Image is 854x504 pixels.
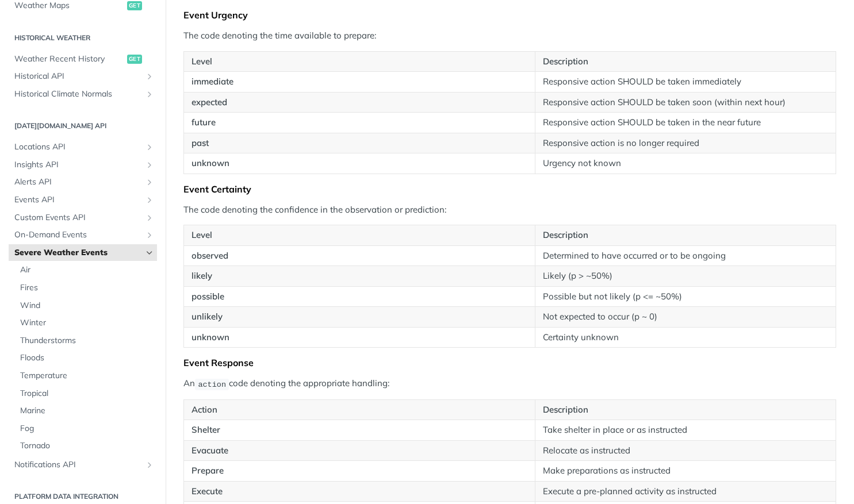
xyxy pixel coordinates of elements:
[9,191,157,209] a: Events APIShow subpages for Events API
[192,250,228,261] strong: observed
[535,133,836,153] td: Responsive action is no longer required
[535,461,836,482] td: Make preparations as instructed
[192,117,216,128] strong: future
[535,153,836,174] td: Urgency not known
[184,51,535,72] th: Level
[192,76,233,87] strong: immediate
[14,349,157,367] a: Floods
[14,297,157,314] a: Wind
[20,352,154,364] span: Floods
[9,156,157,174] a: Insights APIShow subpages for Insights API
[192,486,223,497] strong: Execute
[183,183,836,195] div: Event Certainty
[14,212,142,224] span: Custom Events API
[145,230,154,240] button: Show subpages for On-Demand Events
[535,72,836,93] td: Responsive action SHOULD be taken immediately
[535,307,836,328] td: Not expected to occur (p ~ 0)
[535,92,836,113] td: Responsive action SHOULD be taken soon (within next hour)
[145,248,154,257] button: Hide subpages for Severe Weather Events
[9,51,157,68] a: Weather Recent Historyget
[20,317,154,329] span: Winter
[183,29,836,43] p: The code denoting the time available to prepare:
[9,456,157,474] a: Notifications APIShow subpages for Notifications API
[127,55,142,64] span: get
[192,291,224,302] strong: possible
[145,195,154,205] button: Show subpages for Events API
[9,121,157,131] h2: [DATE][DOMAIN_NAME] API
[14,385,157,402] a: Tropical
[183,203,836,217] p: The code denoting the confidence in the observation or prediction:
[14,314,157,332] a: Winter
[145,90,154,99] button: Show subpages for Historical Climate Normals
[535,481,836,502] td: Execute a pre-planned activity as instructed
[14,53,124,65] span: Weather Recent History
[145,143,154,152] button: Show subpages for Locations API
[14,194,142,206] span: Events API
[20,282,154,294] span: Fires
[535,286,836,307] td: Possible but not likely (p <= ~50%)
[9,68,157,85] a: Historical APIShow subpages for Historical API
[145,213,154,222] button: Show subpages for Custom Events API
[20,335,154,347] span: Thunderstorms
[14,332,157,349] a: Thunderstorms
[9,86,157,103] a: Historical Climate NormalsShow subpages for Historical Climate Normals
[9,244,157,261] a: Severe Weather EventsHide subpages for Severe Weather Events
[9,138,157,156] a: Locations APIShow subpages for Locations API
[192,465,224,476] strong: Prepare
[20,423,154,434] span: Fog
[145,160,154,170] button: Show subpages for Insights API
[184,225,535,246] th: Level
[9,209,157,226] a: Custom Events APIShow subpages for Custom Events API
[192,424,220,435] strong: Shelter
[14,89,142,100] span: Historical Climate Normals
[192,137,209,148] strong: past
[127,1,142,10] span: get
[14,420,157,437] a: Fog
[14,71,142,82] span: Historical API
[9,491,157,502] h2: Platform DATA integration
[184,399,535,420] th: Action
[535,245,836,266] td: Determined to have occurred or to be ongoing
[192,270,212,281] strong: likely
[192,311,223,322] strong: unlikely
[198,380,226,388] span: action
[20,405,154,417] span: Marine
[183,377,836,390] p: An code denoting the appropriate handling:
[145,178,154,187] button: Show subpages for Alerts API
[14,229,142,241] span: On-Demand Events
[9,174,157,191] a: Alerts APIShow subpages for Alerts API
[20,370,154,382] span: Temperature
[14,261,157,279] a: Air
[145,460,154,470] button: Show subpages for Notifications API
[14,367,157,384] a: Temperature
[145,72,154,81] button: Show subpages for Historical API
[192,332,229,343] strong: unknown
[14,402,157,420] a: Marine
[535,440,836,461] td: Relocate as instructed
[535,225,836,246] th: Description
[535,266,836,287] td: Likely (p > ~50%)
[20,300,154,311] span: Wind
[192,97,227,107] strong: expected
[14,141,142,153] span: Locations API
[20,440,154,452] span: Tornado
[535,399,836,420] th: Description
[535,327,836,348] td: Certainty unknown
[9,226,157,244] a: On-Demand EventsShow subpages for On-Demand Events
[192,445,228,456] strong: Evacuate
[14,159,142,171] span: Insights API
[14,459,142,471] span: Notifications API
[20,388,154,399] span: Tropical
[535,420,836,441] td: Take shelter in place or as instructed
[14,247,142,259] span: Severe Weather Events
[183,357,836,368] div: Event Response
[9,33,157,43] h2: Historical Weather
[535,113,836,133] td: Responsive action SHOULD be taken in the near future
[14,176,142,188] span: Alerts API
[535,51,836,72] th: Description
[14,437,157,455] a: Tornado
[183,9,836,21] div: Event Urgency
[20,264,154,276] span: Air
[14,279,157,297] a: Fires
[192,157,229,168] strong: unknown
